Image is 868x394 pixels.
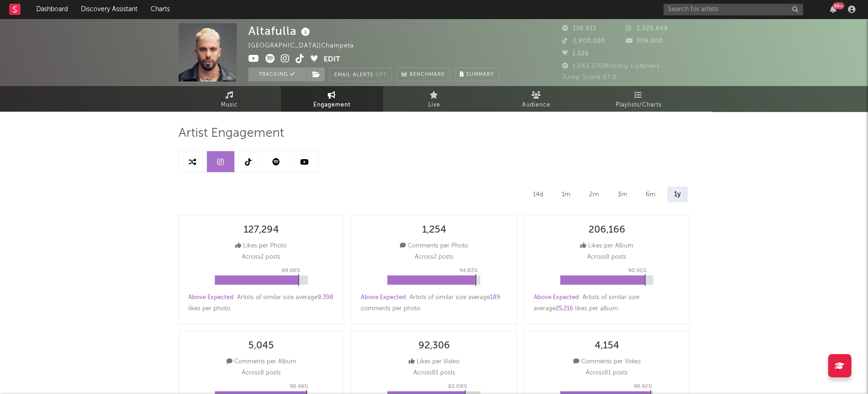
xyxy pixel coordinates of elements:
[410,69,445,80] span: Benchmark
[580,240,633,252] div: Likes per Album
[628,265,647,276] p: 90.91 %
[830,6,836,13] button: 99+
[248,341,274,352] div: 5,045
[188,292,335,314] div: : Artists of similar size average likes per photo .
[244,225,279,236] div: 127,294
[413,367,455,379] p: Across 81 posts
[188,294,233,301] span: Above Expected
[361,292,507,314] div: : Artists of similar size average comments per photo .
[329,67,392,81] button: Email AlertsOff
[466,72,494,77] span: Summary
[562,74,617,80] span: Jump Score: 67.0
[582,187,606,202] div: 2m
[422,225,446,236] div: 1,254
[282,265,300,276] p: 89.66 %
[610,187,634,202] div: 3m
[573,356,641,367] div: Comments per Video
[459,265,477,276] p: 94.83 %
[485,86,588,112] a: Audience
[587,252,626,263] p: Across 8 posts
[318,294,333,301] span: 9,398
[235,240,287,252] div: Likes per Photo
[179,86,281,112] a: Music
[248,23,312,39] div: Altafulla
[248,40,364,52] div: [GEOGRAPHIC_DATA] | Champeta
[663,4,803,15] input: Search for artists
[534,292,680,314] div: : Artists of similar size average likes per album .
[562,63,660,69] span: 1,061,276 Monthly Listeners
[383,86,485,112] a: Live
[418,341,450,352] div: 92,306
[448,381,467,392] p: 83.08 %
[324,54,340,66] button: Edit
[562,26,596,32] span: 128,911
[376,73,387,78] em: Off
[626,26,668,32] span: 2,329,849
[526,187,550,202] div: 14d
[428,100,440,111] span: Live
[534,294,579,301] span: Above Expected
[313,100,351,111] span: Engagement
[226,356,296,367] div: Comments per Album
[221,100,238,111] span: Music
[588,86,690,112] a: Playlists/Charts
[281,86,383,112] a: Engagement
[415,252,453,263] p: Across 2 posts
[556,306,573,312] span: 25,216
[586,367,628,379] p: Across 81 posts
[361,294,406,301] span: Above Expected
[589,225,625,236] div: 206,166
[522,100,550,111] span: Audience
[400,240,468,252] div: Comments per Photo
[595,341,619,352] div: 4,154
[555,187,577,202] div: 1m
[490,294,500,301] span: 189
[179,128,284,139] span: Artist Engagement
[626,38,663,44] span: 309,000
[833,2,844,9] div: 99 +
[455,67,499,81] button: Summary
[248,67,306,81] button: Tracking
[616,100,662,111] span: Playlists/Charts
[397,67,450,81] a: Benchmark
[242,367,281,379] p: Across 8 posts
[667,187,688,202] div: 1y
[409,356,459,367] div: Likes per Video
[290,381,308,392] p: 98.48 %
[634,381,652,392] p: 96.92 %
[562,38,605,44] span: 2,900,000
[639,187,663,202] div: 6m
[562,51,589,57] span: 1,526
[242,252,280,263] p: Across 2 posts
